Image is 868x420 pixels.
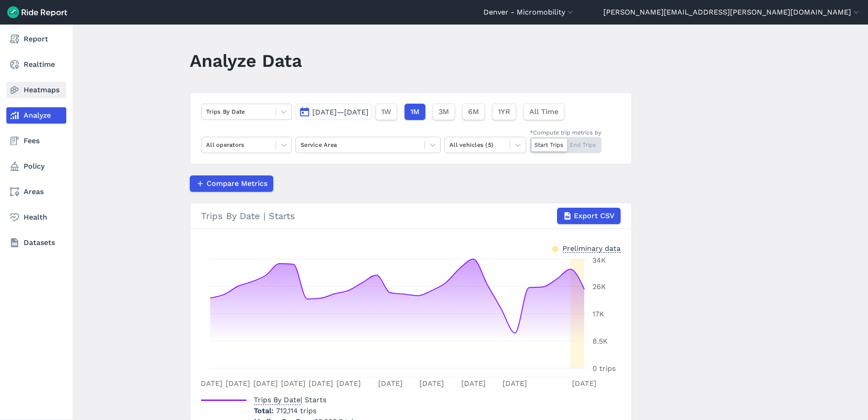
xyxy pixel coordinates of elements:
a: Fees [6,133,66,149]
span: 6M [468,106,479,117]
button: [DATE]—[DATE] [296,104,372,120]
div: Preliminary data [562,243,621,253]
a: Health [6,209,66,225]
tspan: [DATE] [419,379,444,388]
span: 712,114 trips [276,406,316,415]
tspan: [DATE] [336,379,361,388]
button: 1W [375,104,397,120]
tspan: 0 trips [592,364,616,373]
tspan: [DATE] [198,379,222,388]
a: Policy [6,158,66,175]
a: Report [6,31,66,47]
span: 3M [439,106,449,117]
button: 3M [433,104,455,120]
div: *Compute trip metrics by [530,128,602,137]
tspan: [DATE] [461,379,486,388]
tspan: [DATE] [503,379,527,388]
span: Trips By Date [254,393,301,405]
tspan: [DATE] [226,379,250,388]
tspan: 17K [592,310,604,318]
button: 6M [462,104,485,120]
tspan: [DATE] [572,379,597,388]
button: Compare Metrics [190,175,273,192]
tspan: 26K [592,282,606,291]
button: Export CSV [557,208,621,224]
tspan: 34K [592,256,606,265]
span: 1W [381,106,391,117]
span: 1M [410,106,419,117]
span: | Starts [254,395,326,404]
span: Total [254,406,276,415]
tspan: [DATE] [309,379,333,388]
button: All Time [523,104,564,120]
button: 1M [404,104,425,120]
tspan: [DATE] [378,379,403,388]
span: [DATE]—[DATE] [312,108,369,116]
div: Trips By Date | Starts [201,208,621,224]
img: Ride Report [7,6,67,18]
a: Analyze [6,107,66,124]
tspan: [DATE] [253,379,278,388]
a: Datasets [6,235,66,251]
span: 1YR [498,106,510,117]
span: Export CSV [574,210,615,221]
a: Areas [6,184,66,200]
a: Realtime [6,56,66,73]
button: 1YR [492,104,516,120]
h1: Analyze Data [190,48,302,73]
span: Compare Metrics [207,178,267,189]
a: Heatmaps [6,82,66,98]
button: Denver - Micromobility [483,7,575,18]
span: All Time [529,106,558,117]
tspan: 8.5K [592,337,608,345]
tspan: [DATE] [281,379,306,388]
button: [PERSON_NAME][EMAIL_ADDRESS][PERSON_NAME][DOMAIN_NAME] [603,7,861,18]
